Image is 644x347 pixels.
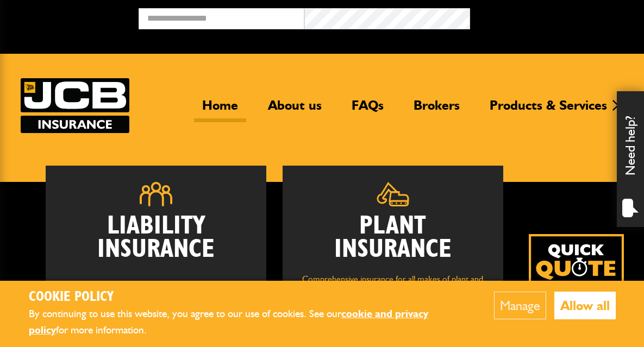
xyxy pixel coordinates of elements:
button: Allow all [554,292,616,319]
a: Products & Services [482,97,615,122]
a: JCB Insurance Services [21,78,129,133]
img: Quick Quote [529,234,624,329]
a: FAQs [343,97,392,122]
h2: Cookie Policy [29,289,461,306]
div: Need help? [617,91,644,227]
button: Manage [494,292,546,319]
img: JCB Insurance Services logo [21,78,129,133]
p: Comprehensive insurance for all makes of plant and machinery, including owned and hired in equipm... [299,272,487,327]
a: cookie and privacy policy [29,307,428,337]
button: Broker Login [470,8,636,25]
a: Home [194,97,246,122]
h2: Plant Insurance [299,214,487,261]
p: By continuing to use this website, you agree to our use of cookies. See our for more information. [29,306,461,339]
a: About us [260,97,330,122]
a: Brokers [405,97,468,122]
h2: Liability Insurance [62,214,250,267]
p: Employers' and Public Liability insurance for groundworks, plant hire, light civil engineering, d... [62,278,250,339]
a: Get your insurance quote isn just 2-minutes [529,234,624,329]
